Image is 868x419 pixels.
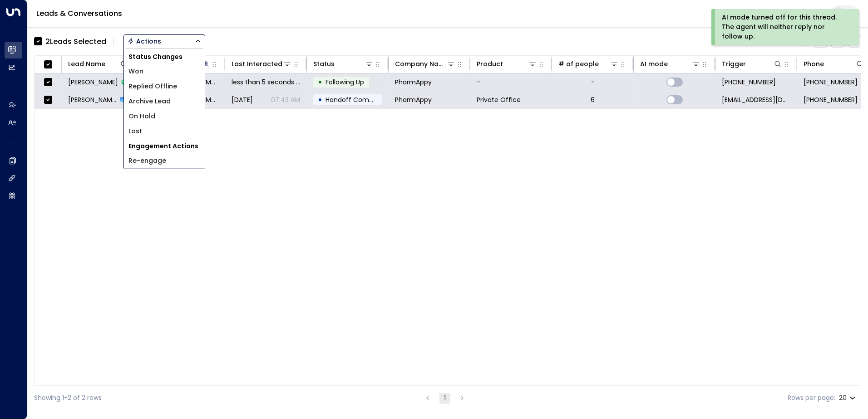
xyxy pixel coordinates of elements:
div: Company Name [395,58,446,69]
span: less than 5 seconds ago [232,78,300,87]
div: Showing 1-2 of 2 rows [34,393,102,403]
button: page 1 [439,393,450,404]
div: AI mode turned off for this thread. The agent will neither reply nor follow up. [722,13,847,41]
span: Re-engage [128,156,166,166]
span: sales@newflex.com [722,95,790,104]
span: Won [128,67,143,76]
span: Oct 01, 2025 [232,95,253,104]
div: Status [313,58,335,69]
div: Lead Name [68,58,128,69]
button: Actions [123,34,205,48]
div: Trigger [722,58,746,69]
div: Actions [128,37,161,45]
span: Rhys Lloyd [68,78,118,87]
div: • [318,92,322,107]
span: PharmAppy [395,95,432,104]
td: - [470,73,552,91]
h1: Status Changes [124,50,205,64]
span: +447572271836 [804,78,858,87]
h1: Engagement Actions [124,139,205,153]
div: Product [477,58,503,69]
div: AI mode [640,58,700,69]
span: Toggle select row [42,77,54,88]
span: Following Up [325,78,364,87]
label: Rows per page: [788,393,835,403]
span: Private Office [477,95,521,104]
div: Last Interacted [232,58,282,69]
div: Lead Name [68,58,105,69]
div: Phone [804,58,824,69]
div: Status [313,58,374,69]
div: Product [477,58,537,69]
span: PharmAppy [395,78,432,87]
span: +447572271836 [804,95,858,104]
span: Archive Lead [128,97,171,106]
div: 2 Lead s Selected [45,36,106,47]
nav: pagination navigation [422,392,468,404]
div: AI mode [640,58,668,69]
span: Handoff Completed [325,95,390,104]
span: On Hold [128,112,155,121]
span: Rhys Lloyd [68,95,117,104]
div: 20 [839,391,858,404]
div: - [591,78,595,87]
div: 6 [591,95,595,104]
span: Toggle select row [42,94,54,106]
span: +447572271836 [722,78,776,87]
span: Replied Offline [128,82,177,91]
div: Phone [804,58,864,69]
div: • [318,74,322,90]
span: Toggle select all [42,59,54,70]
div: # of people [558,58,619,69]
a: Leads & Conversations [36,8,122,19]
p: 07:43 AM [271,95,300,104]
div: Button group with a nested menu [123,34,205,48]
div: Company Name [395,58,455,69]
span: Lost [128,127,142,136]
div: Last Interacted [232,58,292,69]
div: Trigger [722,58,782,69]
div: # of people [558,58,599,69]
